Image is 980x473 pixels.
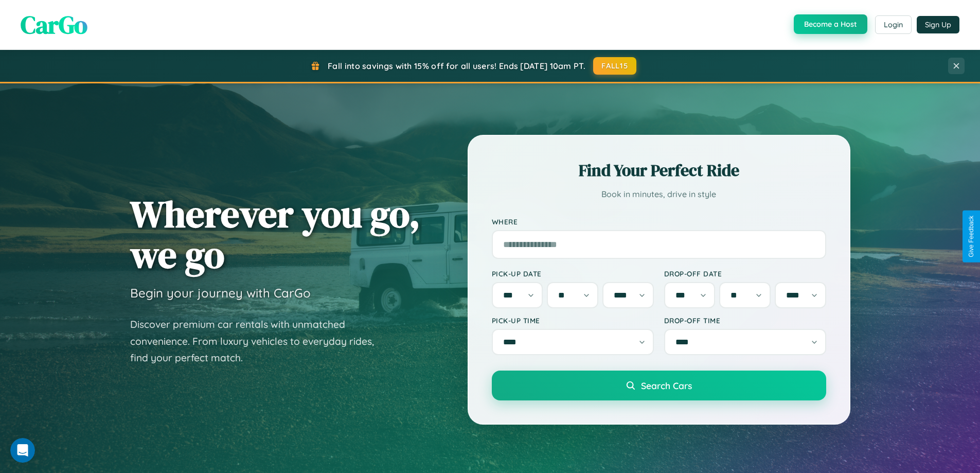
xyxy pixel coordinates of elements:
button: Login [875,15,912,34]
button: Search Cars [492,371,826,400]
p: Discover premium car rentals with unmatched convenience. From luxury vehicles to everyday rides, ... [130,316,387,366]
button: Become a Host [794,14,867,34]
iframe: Intercom live chat [10,438,35,463]
span: Search Cars [641,380,692,391]
button: Sign Up [917,16,959,33]
label: Drop-off Time [664,316,826,325]
span: Fall into savings with 15% off for all users! Ends [DATE] 10am PT. [328,61,585,71]
h2: Find Your Perfect Ride [492,159,826,182]
label: Drop-off Date [664,269,826,278]
p: Book in minutes, drive in style [492,187,826,202]
label: Pick-up Time [492,316,654,325]
div: Give Feedback [968,216,975,257]
span: CarGo [21,8,87,42]
label: Where [492,217,826,226]
button: FALL15 [593,57,636,75]
h3: Begin your journey with CarGo [130,285,311,301]
h1: Wherever you go, we go [130,194,420,275]
label: Pick-up Date [492,269,654,278]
